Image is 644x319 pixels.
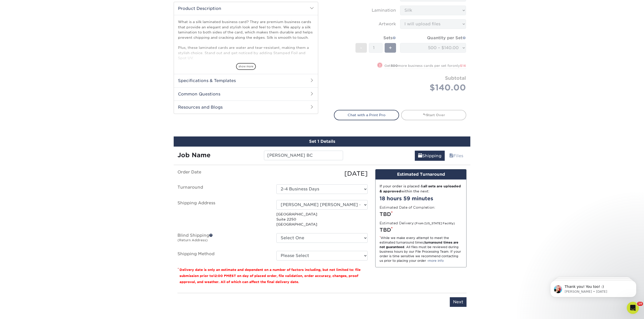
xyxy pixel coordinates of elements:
label: Shipping Address [174,200,273,227]
h2: Product Description [174,2,318,15]
div: TBD [380,226,462,234]
p: [GEOGRAPHIC_DATA] Suite 2250 [GEOGRAPHIC_DATA] [276,212,368,227]
label: Estimated Delivery: [380,221,455,226]
span: 12:00 PM [213,274,229,278]
a: Files [446,151,467,161]
label: Turnaround [174,184,273,194]
a: Start Over [401,110,466,120]
span: 10 [637,302,643,306]
small: (From [US_STATE] Facility) [415,222,455,225]
h2: Common Questions [174,87,318,101]
iframe: Intercom live chat [627,302,639,314]
span: files [449,153,453,158]
div: Set 1 Details [174,136,470,147]
h2: Resources and Blogs [174,101,318,114]
span: shipping [418,153,422,158]
div: [DATE] [273,169,371,178]
div: While we make every attempt to meet the estimated turnaround times; . All files must be reviewed ... [380,236,462,263]
div: If your order is placed & within the next: [380,184,462,194]
label: Estimated Date of Completion: [380,205,435,210]
input: Enter a job name [264,151,343,160]
input: Next [450,297,467,307]
label: Shipping Method [174,251,273,261]
small: (Return Address) [177,238,208,242]
a: Chat with a Print Pro [334,110,399,120]
p: What is a silk laminated business card? They are premium business cards that provide an elegant a... [178,19,314,102]
a: Shipping [415,151,445,161]
h2: Specifications & Templates [174,74,318,87]
small: Delivery date is only an estimate and dependent on a number of factors including, but not limited... [180,268,361,284]
div: Estimated Turnaround [375,169,466,180]
label: Order Date [174,169,273,178]
strong: Job Name [177,151,210,159]
div: TBD [380,210,462,218]
div: 18 hours 59 minutes [380,195,462,202]
span: show more [236,63,256,70]
label: Blind Shipping [174,233,273,245]
a: more info [428,259,444,263]
iframe: Google Customer Reviews [1,304,43,317]
iframe: Intercom notifications message [543,270,644,305]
